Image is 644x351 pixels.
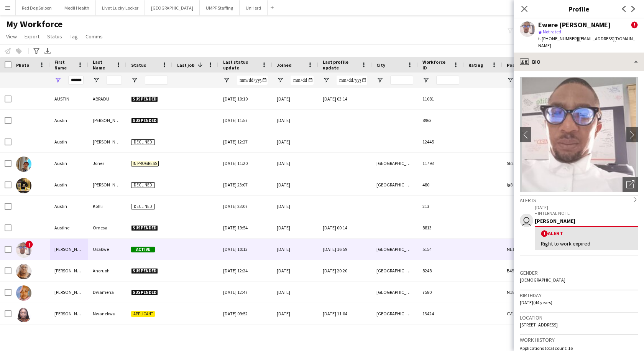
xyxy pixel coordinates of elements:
div: [DATE] [272,196,318,217]
input: Last Name Filter Input [107,76,122,85]
div: [PERSON_NAME] [88,174,127,195]
img: Faustina Anoruoh [16,264,31,279]
div: [GEOGRAPHIC_DATA] [372,303,418,324]
span: Applicant [131,311,155,317]
div: ig8 9ss [502,174,548,195]
div: [PERSON_NAME] [88,110,127,131]
div: [PERSON_NAME] [88,131,127,152]
div: [DATE] [272,131,318,152]
input: City Filter Input [390,76,413,85]
img: Austin Jones [16,157,31,172]
span: Declined [131,182,155,188]
div: Omesa [88,217,127,238]
img: Austin Joseph [16,178,31,193]
div: [GEOGRAPHIC_DATA] [372,282,418,303]
span: Last job [177,62,194,68]
button: Open Filter Menu [422,77,429,84]
h3: Work history [520,336,638,343]
div: Alert [541,230,632,237]
div: Austin [50,110,88,131]
span: | [EMAIL_ADDRESS][DOMAIN_NAME] [538,36,635,48]
div: [DATE] 11:57 [219,110,272,131]
button: Open Filter Menu [323,77,330,84]
button: Open Filter Menu [131,77,138,84]
div: [DATE] [272,174,318,195]
button: Red Dog Saloon [16,0,58,15]
span: Not rated [543,29,561,35]
span: Post Code [507,62,529,68]
div: Fabien [88,325,127,346]
div: [DATE] 12:47 [219,282,272,303]
span: Last Name [93,59,113,71]
h3: Profile [514,4,644,14]
button: Open Filter Menu [93,77,100,84]
div: [DATE] [272,325,318,346]
div: Right to work expired [541,240,632,247]
div: Bio [514,53,644,71]
div: Faustine [50,325,88,346]
div: Austin [50,131,88,152]
span: ! [541,230,548,237]
span: [DEMOGRAPHIC_DATA] [520,277,565,283]
span: Declined [131,204,155,209]
span: t. [PHONE_NUMBER] [538,36,578,41]
span: ! [631,21,638,28]
div: [DATE] 20:20 [318,260,372,281]
div: [PERSON_NAME] [50,282,88,303]
div: 8813 [418,217,464,238]
div: [PERSON_NAME] [50,260,88,281]
a: Tag [67,31,81,41]
div: 11081 [418,88,464,109]
a: Comms [82,31,106,41]
button: Open Filter Menu [223,77,230,84]
div: [DATE] [272,282,318,303]
div: Anoruoh [88,260,127,281]
h3: Location [520,314,638,321]
div: [PERSON_NAME] [50,303,88,324]
div: Dwamena [88,282,127,303]
div: CV1 [502,303,548,324]
span: My Workforce [6,18,62,30]
div: 8248 [418,260,464,281]
div: [DATE] [272,303,318,324]
app-action-btn: Export XLSX [43,46,52,56]
div: AUSTIN [50,88,88,109]
span: Status [131,62,146,68]
span: Last profile update [323,59,358,71]
span: ! [25,241,33,248]
span: [STREET_ADDRESS] [520,322,558,328]
div: [GEOGRAPHIC_DATA] [372,260,418,281]
div: 12445 [418,131,464,152]
div: [DATE] 10:13 [219,239,272,260]
span: Workforce ID [422,59,450,71]
h3: Birthday [520,292,638,299]
input: Status Filter Input [145,76,168,85]
div: N18 2NY [502,282,548,303]
button: Open Filter Menu [376,77,383,84]
div: B45 9RR [502,260,548,281]
img: Faustina Dwamena [16,285,31,301]
div: [PERSON_NAME] [535,218,638,224]
h3: Gender [520,269,638,276]
span: Export [25,33,39,40]
div: [DATE] 03:14 [318,88,372,109]
div: [GEOGRAPHIC_DATA] [372,153,418,174]
span: Comms [85,33,103,40]
div: [DATE] 12:24 [219,260,272,281]
div: [DATE] [272,217,318,238]
div: Jones [88,153,127,174]
div: [DATE] 23:07 [219,174,272,195]
span: Suspended [131,225,158,231]
span: View [6,33,17,40]
a: Export [21,31,43,41]
span: Photo [16,62,29,68]
img: Faustina Nwanekwu [16,307,31,322]
div: Open photos pop-in [623,177,638,192]
app-action-btn: Advanced filters [32,46,41,56]
div: Austin [50,174,88,195]
img: Ewere Austin Osakwe [16,242,31,258]
span: [DATE] (44 years) [520,300,552,305]
div: NE1 3AA [502,239,548,260]
div: ABRADU [88,88,127,109]
div: [DATE] [272,110,318,131]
